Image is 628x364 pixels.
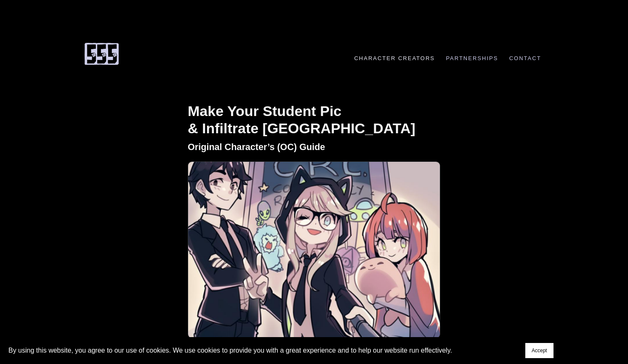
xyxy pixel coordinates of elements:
a: 555 Comic [82,47,120,59]
a: Character Creators [350,55,439,61]
h1: Make Your Student Pic & Infiltrate [GEOGRAPHIC_DATA] [188,103,440,137]
button: Accept [525,343,553,358]
h2: Original Character’s (OC) Guide [188,141,440,153]
p: By using this website, you agree to our use of cookies. We use cookies to provide you with a grea... [8,345,452,356]
span: Accept [532,348,547,353]
a: Contact [505,55,546,61]
img: 555 Comic [82,42,120,66]
a: Partnerships [442,55,503,61]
